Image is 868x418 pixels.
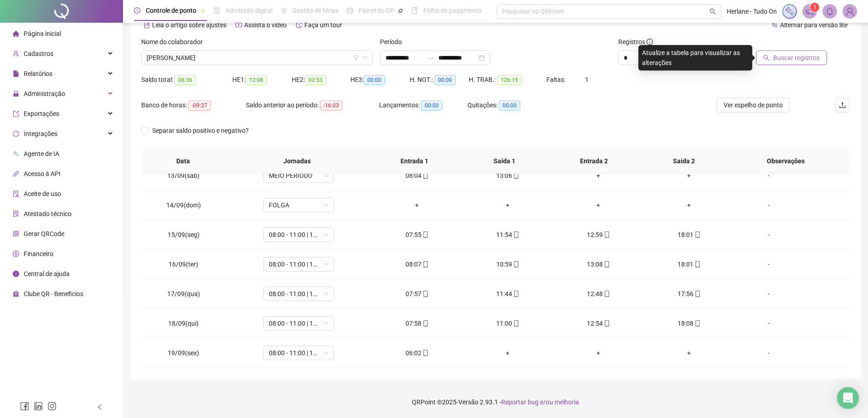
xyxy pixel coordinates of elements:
span: mobile [421,172,429,179]
div: - [742,259,796,269]
div: H. NOT.: [410,75,469,85]
div: 07:57 [379,289,455,299]
span: pushpin [398,8,403,14]
th: Saída 2 [639,149,729,174]
span: notification [806,7,814,15]
span: Acesso à API [24,170,61,177]
div: 12:48 [560,289,637,299]
span: swap-right [427,54,435,61]
div: + [560,171,637,181]
span: file [13,71,19,77]
span: Relatórios [24,70,52,77]
div: Quitações: [467,100,556,111]
div: - [742,230,796,240]
span: mobile [421,291,429,297]
span: instagram [47,402,56,411]
span: mobile [603,232,610,238]
div: + [560,348,637,358]
span: facebook [20,402,29,411]
span: 13/09(sáb) [167,172,200,179]
span: search [709,8,716,15]
span: lock [13,91,19,97]
span: 14/09(dom) [166,201,201,209]
span: mobile [512,261,519,267]
div: + [470,348,546,358]
span: DANYELLA SOUSA SILVA SANTOS [147,51,367,65]
div: Saldo anterior ao período: [246,100,379,111]
span: file-done [214,7,220,14]
span: Registros [618,37,653,47]
span: 00:00 [364,75,385,85]
span: left [97,404,103,410]
span: sun [281,7,287,14]
span: Buscar registros [773,53,820,63]
span: bell [826,7,834,15]
div: HE 2: [292,75,351,85]
span: dashboard [347,7,353,14]
th: Saída 1 [459,149,549,174]
span: 08:00 - 11:00 | 13:00 - 18:00 [269,228,329,242]
div: + [651,171,727,181]
span: mobile [693,232,701,238]
img: sparkle-icon.fc2bf0ac1784a2077858766a79e2daf3.svg [785,6,795,16]
div: 18:08 [651,318,727,328]
button: Ver espelho de ponto [716,98,790,112]
div: 13:08 [560,259,637,269]
div: - [742,318,796,328]
span: mobile [603,291,610,297]
span: Separar saldo positivo e negativo? [149,126,252,136]
div: H. TRAB.: [469,75,546,85]
span: Clube QR - Beneficios [24,290,83,297]
span: -16:03 [320,101,343,111]
span: mobile [512,291,519,297]
span: 00:00 [421,101,442,111]
div: - [742,289,796,299]
span: Gestão de férias [293,7,339,14]
span: gift [13,291,19,297]
div: - [742,171,796,181]
span: book [411,7,418,14]
span: 00:00 [434,75,456,85]
sup: 1 [810,3,819,12]
span: mobile [421,232,429,238]
span: -09:27 [188,101,211,111]
span: 06:36 [175,75,196,85]
div: 17:56 [651,289,727,299]
span: dollar [13,251,19,257]
span: 18/09(qui) [168,320,199,327]
span: Reportar bug e/ou melhoria [501,398,579,406]
span: 1 [585,76,589,83]
span: 15/09(seg) [168,231,200,238]
span: mobile [512,232,519,238]
span: filter [353,55,359,60]
span: Integrações [24,130,57,137]
span: Assista o vídeo [244,21,287,29]
img: 23109 [843,5,857,18]
span: Administração [24,90,65,97]
span: down [362,55,368,60]
span: Observações [736,156,836,166]
th: Observações [729,149,843,174]
div: Saldo total: [141,75,232,85]
span: MEIO PERIODO [269,169,329,182]
div: + [560,200,637,210]
span: Cadastros [24,50,53,57]
div: 12:59 [560,230,637,240]
span: 12:08 [246,75,267,85]
div: + [651,348,727,358]
span: audit [13,191,19,197]
div: 08:04 [379,171,455,181]
span: Leia o artigo sobre ajustes [152,21,226,29]
span: 1 [813,4,817,10]
span: 19/09(sex) [168,349,199,357]
div: 07:55 [379,230,455,240]
th: Entrada 1 [370,149,459,174]
span: info-circle [647,39,653,45]
span: 126:15 [497,75,522,85]
span: qrcode [13,231,19,237]
span: mobile [421,320,429,327]
span: Aceite de uso [24,190,61,197]
span: file-text [144,22,150,28]
span: home [13,30,19,37]
span: Versão [458,398,478,406]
